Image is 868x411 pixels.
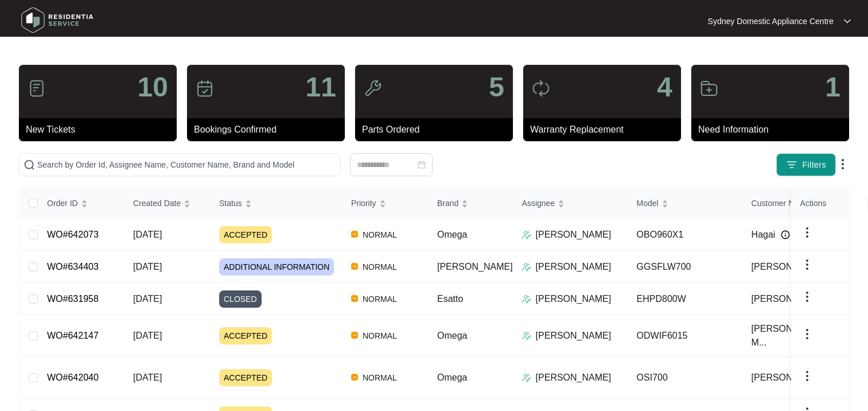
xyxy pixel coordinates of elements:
img: icon [700,79,718,98]
img: Assigner Icon [522,294,531,304]
p: 1 [825,73,840,101]
span: ACCEPTED [219,226,272,243]
span: NORMAL [358,292,402,306]
th: Status [210,188,342,219]
span: [DATE] [133,294,162,304]
span: Brand [437,197,458,210]
span: NORMAL [358,260,402,274]
img: dropdown arrow [800,290,814,304]
span: Order ID [47,197,78,210]
img: filter icon [786,159,797,170]
td: OBO960X1 [628,219,742,251]
span: NORMAL [358,228,402,242]
p: [PERSON_NAME] [536,329,612,343]
p: New Tickets [26,123,177,137]
span: Created Date [133,197,181,210]
p: [PERSON_NAME] [536,228,612,242]
span: Omega [437,230,467,239]
span: Filters [802,159,826,171]
p: 11 [306,73,336,101]
span: Customer Name [752,197,810,210]
span: CLOSED [219,290,262,308]
span: Model [637,197,659,210]
span: [DATE] [133,373,162,382]
span: [DATE] [133,230,162,239]
th: Created Date [124,188,210,219]
img: dropdown arrow [800,226,814,239]
span: ACCEPTED [219,369,272,386]
span: ACCEPTED [219,327,272,344]
span: [PERSON_NAME] [752,260,827,274]
p: Need Information [698,123,849,137]
span: [PERSON_NAME] - M... [752,322,842,350]
span: [PERSON_NAME]... [752,292,835,306]
span: Assignee [522,197,555,210]
img: dropdown arrow [844,18,851,24]
td: OSI700 [628,357,742,399]
img: Vercel Logo [351,295,358,302]
th: Actions [791,188,848,219]
td: ODWIF6015 [628,315,742,357]
th: Assignee [513,188,628,219]
a: WO#642040 [47,373,99,382]
img: icon [196,79,214,98]
img: Vercel Logo [351,374,358,381]
img: dropdown arrow [836,157,850,171]
img: Assigner Icon [522,262,531,272]
p: [PERSON_NAME] [536,371,612,385]
th: Model [628,188,742,219]
a: WO#631958 [47,294,99,304]
th: Customer Name [742,188,857,219]
a: WO#642147 [47,331,99,340]
span: Status [219,197,242,210]
span: Omega [437,331,467,340]
th: Order ID [38,188,124,219]
span: [PERSON_NAME] [437,262,513,272]
th: Brand [428,188,513,219]
img: Info icon [781,230,790,239]
img: Vercel Logo [351,332,358,339]
span: ADDITIONAL INFORMATION [219,258,334,276]
img: Assigner Icon [522,230,531,239]
span: [DATE] [133,262,162,272]
img: icon [28,79,46,98]
img: Vercel Logo [351,263,358,270]
th: Priority [342,188,428,219]
td: EHPD800W [628,283,742,315]
p: Sydney Domestic Appliance Centre [708,15,834,27]
p: 10 [138,73,168,101]
span: Omega [437,373,467,382]
span: NORMAL [358,371,402,385]
img: residentia service logo [17,3,98,37]
span: NORMAL [358,329,402,343]
img: Assigner Icon [522,373,531,382]
p: [PERSON_NAME] [536,292,612,306]
p: 4 [657,73,672,101]
a: WO#634403 [47,262,99,272]
img: icon [364,79,382,98]
p: 5 [489,73,504,101]
td: GGSFLW700 [628,251,742,283]
img: Vercel Logo [351,231,358,238]
span: Hagai [752,228,776,242]
img: icon [532,79,550,98]
img: dropdown arrow [800,258,814,272]
p: Parts Ordered [362,123,513,137]
img: dropdown arrow [800,369,814,383]
span: Priority [351,197,376,210]
span: [DATE] [133,331,162,340]
span: Esatto [437,294,463,304]
img: dropdown arrow [800,327,814,341]
img: Assigner Icon [522,331,531,340]
input: Search by Order Id, Assignee Name, Customer Name, Brand and Model [37,158,336,171]
p: [PERSON_NAME] [536,260,612,274]
button: filter iconFilters [776,153,836,176]
img: search-icon [24,159,35,170]
p: Bookings Confirmed [194,123,345,137]
span: [PERSON_NAME] -... [752,371,839,385]
p: Warranty Replacement [530,123,681,137]
a: WO#642073 [47,230,99,239]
